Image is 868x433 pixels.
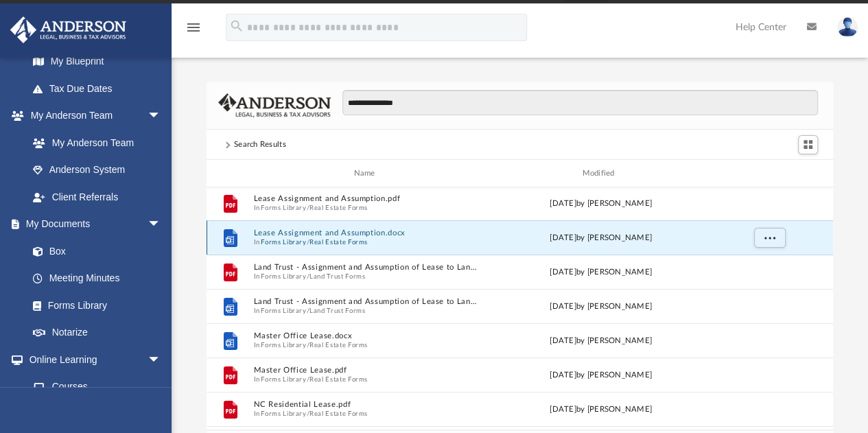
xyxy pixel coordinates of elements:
span: / [307,410,309,419]
div: Name [253,167,480,180]
span: / [307,341,309,350]
span: arrow_drop_down [148,346,175,374]
button: Real Estate Forms [309,341,368,350]
a: My Blueprint [19,48,175,75]
button: Forms Library [261,410,306,419]
a: Meeting Minutes [19,265,175,292]
span: In [253,307,481,316]
div: [DATE] by [PERSON_NAME] [487,198,715,210]
button: Forms Library [261,272,306,281]
a: My Documentsarrow_drop_down [10,211,175,238]
div: id [720,167,817,180]
a: Anderson System [19,156,175,184]
button: More options [753,228,785,248]
span: arrow_drop_down [148,211,175,239]
button: Forms Library [261,238,306,247]
div: [DATE] by [PERSON_NAME] [487,369,715,382]
span: In [253,204,481,213]
button: Land Trust Forms [309,272,365,281]
button: NC Residential Lease.pdf [253,400,481,409]
button: Land Trust Forms [309,307,365,316]
button: Forms Library [261,341,306,350]
span: In [253,341,481,350]
div: [DATE] by [PERSON_NAME] [487,266,715,279]
div: Modified [486,167,714,180]
input: Search files and folders [342,90,818,116]
a: Tax Due Dates [19,75,182,102]
button: Lease Assignment and Assumption.pdf [253,194,481,203]
span: / [307,307,309,316]
button: Master Office Lease.docx [253,331,481,340]
a: Online Learningarrow_drop_down [10,346,175,373]
img: Anderson Advisors Platinum Portal [6,16,130,43]
div: [DATE] by [PERSON_NAME] [487,232,715,244]
a: menu [185,26,202,36]
span: In [253,238,481,247]
div: grid [207,187,833,430]
button: Real Estate Forms [309,375,368,384]
button: Switch to Grid View [798,135,819,154]
div: [DATE] by [PERSON_NAME] [487,335,715,347]
div: Search Results [234,139,286,151]
div: [DATE] by [PERSON_NAME] [487,403,715,416]
span: arrow_drop_down [148,102,175,130]
button: Land Trust - Assignment and Assumption of Lease to Land Trust (with instructions).pdf [253,263,481,272]
button: Real Estate Forms [309,410,368,419]
i: menu [185,19,202,36]
span: In [253,375,481,384]
span: In [253,410,481,419]
button: Master Office Lease.pdf [253,366,481,375]
span: / [307,272,309,281]
button: Forms Library [261,375,306,384]
a: Forms Library [19,292,168,319]
div: [DATE] by [PERSON_NAME] [487,301,715,313]
span: / [307,375,309,384]
a: Notarize [19,319,175,347]
button: Land Trust - Assignment and Assumption of Lease to Land Trust.docx [253,297,481,306]
div: id [213,167,247,180]
button: Real Estate Forms [309,204,368,213]
a: Client Referrals [19,183,175,211]
button: Forms Library [261,307,306,316]
img: User Pic [837,17,858,37]
a: Courses [19,373,175,401]
a: My Anderson Team [19,129,168,156]
i: search [229,19,244,34]
a: Box [19,237,168,265]
button: Forms Library [261,204,306,213]
a: My Anderson Teamarrow_drop_down [10,102,175,130]
button: Real Estate Forms [309,238,368,247]
span: In [253,272,481,281]
span: / [307,238,309,247]
button: Lease Assignment and Assumption.docx [253,229,481,237]
span: / [307,204,309,213]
